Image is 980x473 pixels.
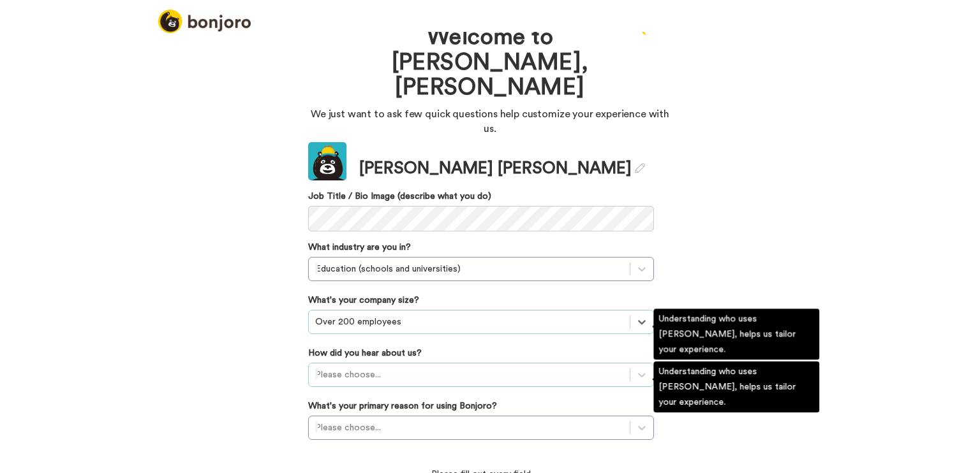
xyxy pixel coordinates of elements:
h1: Welcome to [PERSON_NAME], [PERSON_NAME] [346,25,634,101]
div: Understanding who uses [PERSON_NAME], helps us tailor your experience. [653,309,819,360]
div: [PERSON_NAME] [PERSON_NAME] [359,157,645,180]
img: logo_full.png [158,10,251,33]
label: What's your company size? [308,294,419,307]
label: What industry are you in? [308,241,411,254]
label: How did you hear about us? [308,347,422,360]
div: Understanding who uses [PERSON_NAME], helps us tailor your experience. [653,361,819,412]
p: We just want to ask few quick questions help customize your experience with us. [308,107,672,136]
label: Job Title / Bio Image (describe what you do) [308,190,654,203]
label: What's your primary reason for using Bonjoro? [308,400,497,412]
